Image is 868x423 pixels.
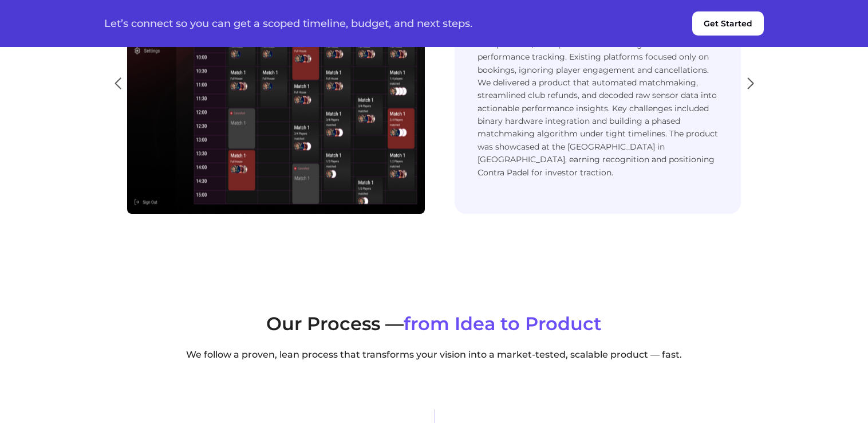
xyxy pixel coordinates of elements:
p: Let’s connect so you can get a scoped timeline, budget, and next steps. [104,18,472,29]
p: We follow a proven, lean process that transforms your vision into a market-tested, scalable produ... [104,348,764,362]
div: Previous slide [110,71,125,96]
h2: Our Process — [104,311,764,336]
button: Get Started [692,11,764,36]
div: Next slide [743,71,758,96]
span: from Idea to Product [404,312,602,335]
p: Sports-tech startup Contra Padel partnered with Byldd to build a combining a mobile app, club web... [478,12,718,179]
